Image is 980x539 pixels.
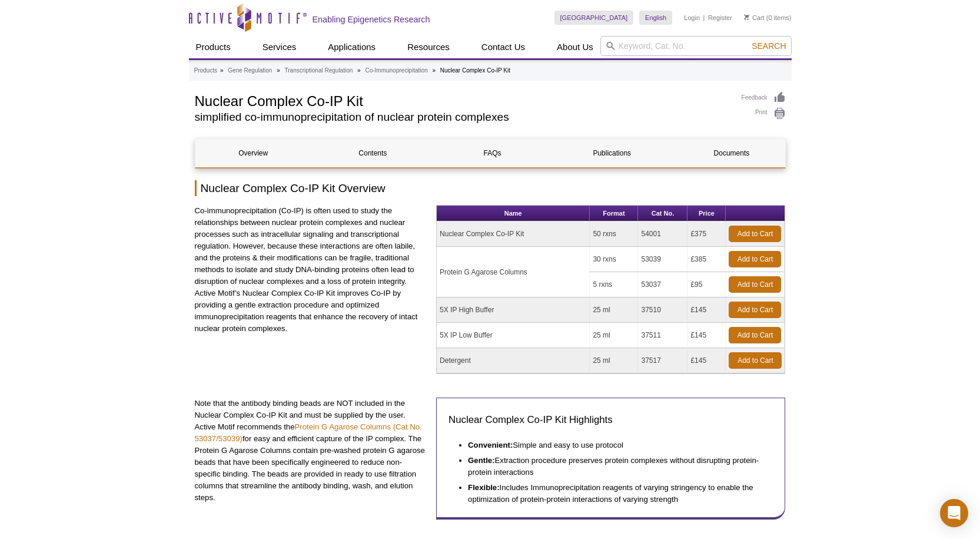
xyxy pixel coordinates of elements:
[687,272,726,297] td: £95
[449,413,773,427] h3: Nuclear Complex Co-IP Kit Highlights
[590,323,638,348] td: 25 ml
[639,11,672,25] a: English
[437,247,590,297] td: Protein G Agarose Columns
[708,14,732,22] a: Register
[729,352,782,369] a: Add to Cart
[195,112,730,123] h2: simplified co-immunoprecipitation of nuclear protein complexes
[590,206,638,221] th: Format
[638,247,687,272] td: 53039
[940,499,968,527] div: Open Intercom Messenger
[590,348,638,373] td: 25 ml
[684,14,700,22] a: Login
[742,91,786,104] a: Feedback
[748,41,789,51] button: Search
[432,67,436,74] li: »
[437,206,590,221] th: Name
[437,221,590,247] td: Nuclear Complex Co-IP Kit
[752,41,786,51] span: Search
[687,348,726,373] td: £145
[729,226,781,242] a: Add to Cart
[638,221,687,247] td: 54001
[600,36,792,56] input: Keyword, Cat. No.
[729,327,781,343] a: Add to Cart
[550,36,600,58] a: About Us
[687,221,726,247] td: £375
[554,11,634,25] a: [GEOGRAPHIC_DATA]
[468,483,500,492] strong: Flexible:
[744,11,792,25] li: (0 items)
[195,91,730,109] h1: Nuclear Complex Co-IP Kit
[474,36,532,58] a: Contact Us
[687,206,726,221] th: Price
[687,297,726,323] td: £145
[313,14,430,25] h2: Enabling Epigenetics Research
[729,251,781,267] a: Add to Cart
[638,206,687,221] th: Cat No.
[638,323,687,348] td: 37511
[357,67,361,74] li: »
[468,441,513,449] strong: Convenient:
[729,276,781,293] a: Add to Cart
[400,36,457,58] a: Resources
[703,11,705,25] li: |
[220,67,224,74] li: »
[194,65,217,76] a: Products
[195,180,786,196] h2: Nuclear Complex Co-IP Kit Overview
[590,247,638,272] td: 30 rxns
[255,36,304,58] a: Services
[437,323,590,348] td: 5X IP Low Buffer
[195,398,428,504] p: Note that the antibody binding beads are NOT included in the Nuclear Complex Co-IP Kit and must b...
[321,36,383,58] a: Applications
[195,139,311,167] a: Overview
[590,297,638,323] td: 25 ml
[468,456,494,465] strong: Gentle:
[742,107,786,120] a: Print
[590,272,638,297] td: 5 rxns
[195,205,428,335] p: Co-immunoprecipitation (Co-IP) is often used to study the relationships between nuclear protein c...
[744,14,765,22] a: Cart
[468,478,762,505] li: Includes Immunoprecipitation reagents of varying stringency to enable the optimization of protein...
[365,65,427,76] a: Co-Immunoprecipitation
[434,139,550,167] a: FAQs
[744,14,749,20] img: Your Cart
[687,247,726,272] td: £385
[554,139,670,167] a: Publications
[590,221,638,247] td: 50 rxns
[285,65,353,76] a: Transcriptional Regulation
[189,36,238,58] a: Products
[468,436,762,451] li: Simple and easy to use protocol
[468,451,762,478] li: Extraction procedure preserves protein complexes without disrupting protein-protein interactions
[195,422,422,443] a: Protein G Agarose Columns (Cat No. 53037/53039)
[277,67,280,74] li: »
[638,272,687,297] td: 53037
[437,297,590,323] td: 5X IP High Buffer
[315,139,431,167] a: Contents
[228,65,272,76] a: Gene Regulation
[638,297,687,323] td: 37510
[638,348,687,373] td: 37517
[729,302,781,318] a: Add to Cart
[673,139,789,167] a: Documents
[687,323,726,348] td: £145
[437,348,590,373] td: Detergent
[440,67,510,74] li: Nuclear Complex Co-IP Kit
